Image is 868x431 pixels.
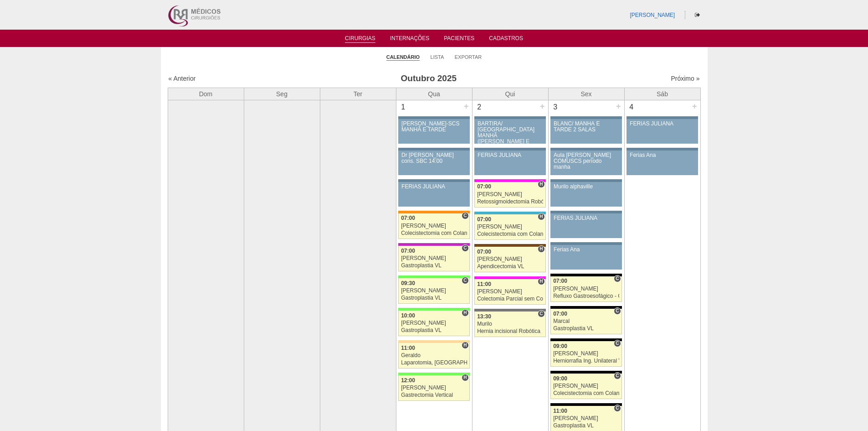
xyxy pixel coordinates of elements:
[553,318,619,324] div: Marcal
[627,119,698,144] a: FERIAS JULIANA
[462,212,468,219] span: Consultório
[398,343,469,369] a: H 11:00 Geraldo Laparotomia, [GEOGRAPHIC_DATA], Drenagem, Bridas VL
[401,280,415,286] span: 09:30
[444,35,474,44] a: Pacientes
[614,307,621,315] span: Consultório
[398,308,469,311] div: Key: Brasil
[550,306,621,309] div: Key: Blanc
[477,216,491,223] span: 07:00
[550,276,621,302] a: C 07:00 [PERSON_NAME] Refluxo Gastroesofágico - Cirurgia VL
[401,377,415,384] span: 12:00
[398,151,469,175] a: Dr [PERSON_NAME] cons. SBC 14:00
[462,309,468,317] span: Hospital
[538,181,544,188] span: Hospital
[398,311,469,336] a: H 10:00 [PERSON_NAME] Gastroplastia VL
[398,375,469,401] a: H 12:00 [PERSON_NAME] Gastrectomia Vertical
[553,415,619,421] div: [PERSON_NAME]
[550,119,621,144] a: BLANC/ MANHÃ E TARDE 2 SALAS
[474,151,545,175] a: FERIAS JULIANA
[614,340,621,347] span: Consultório
[478,121,543,157] div: BARTIRA/ [GEOGRAPHIC_DATA] MANHÃ ([PERSON_NAME] E ANA)/ SANTA JOANA -TARDE
[401,152,467,164] div: Dr [PERSON_NAME] cons. SBC 14:00
[553,293,619,299] div: Refluxo Gastroesofágico - Cirurgia VL
[550,116,621,119] div: Key: Aviso
[477,296,543,302] div: Colectomia Parcial sem Colostomia VL
[691,100,699,112] div: +
[401,385,467,391] div: [PERSON_NAME]
[553,343,567,349] span: 09:00
[553,326,619,332] div: Gastroplastia VL
[538,310,544,317] span: Consultório
[398,211,469,213] div: Key: São Luiz - SCS
[401,295,467,301] div: Gastroplastia VL
[625,100,639,114] div: 4
[398,275,469,278] div: Key: Brasil
[550,341,621,367] a: C 09:00 [PERSON_NAME] Herniorrafia Ing. Unilateral VL
[398,340,469,343] div: Key: Bartira
[553,311,567,317] span: 07:00
[455,54,482,60] a: Exportar
[396,88,472,100] th: Qua
[550,309,621,334] a: C 07:00 Marcal Gastroplastia VL
[401,345,415,351] span: 11:00
[624,88,700,100] th: Sáb
[401,360,467,366] div: Laparotomia, [GEOGRAPHIC_DATA], Drenagem, Bridas VL
[538,278,544,285] span: Hospital
[401,392,467,398] div: Gastrectomia Vertical
[472,88,548,100] th: Qui
[474,312,545,337] a: C 13:30 Murilo Hernia incisional Robótica
[614,275,621,282] span: Consultório
[550,374,621,399] a: C 09:00 [PERSON_NAME] Colecistectomia com Colangiografia VL
[401,248,415,254] span: 07:00
[398,246,469,271] a: C 07:00 [PERSON_NAME] Gastroplastia VL
[474,309,545,312] div: Key: Santa Catarina
[477,192,543,197] div: [PERSON_NAME]
[398,243,469,246] div: Key: Maria Braido
[550,338,621,341] div: Key: Blanc
[401,353,467,358] div: Geraldo
[398,278,469,304] a: C 09:30 [PERSON_NAME] Gastroplastia VL
[553,278,567,284] span: 07:00
[553,351,619,357] div: [PERSON_NAME]
[474,119,545,144] a: BARTIRA/ [GEOGRAPHIC_DATA] MANHÃ ([PERSON_NAME] E ANA)/ SANTA JOANA -TARDE
[398,148,469,151] div: Key: Aviso
[553,408,567,414] span: 11:00
[474,244,545,247] div: Key: Santa Joana
[401,121,467,133] div: [PERSON_NAME]-SCS MANHÃ E TARDE
[401,184,467,190] div: FERIAS JULIANA
[627,148,698,151] div: Key: Aviso
[553,375,567,382] span: 09:00
[554,184,619,190] div: Murilo alphaville
[345,35,375,43] a: Cirurgias
[296,72,561,85] h3: Outubro 2025
[538,245,544,253] span: Hospital
[401,223,467,229] div: [PERSON_NAME]
[550,371,621,374] div: Key: Blanc
[401,230,467,236] div: Colecistectomia com Colangiografia VL
[474,182,545,208] a: H 07:00 [PERSON_NAME] Retossigmoidectomia Robótica
[548,88,624,100] th: Sex
[477,199,543,205] div: Retossigmoidectomia Robótica
[477,313,491,320] span: 13:30
[477,281,491,287] span: 11:00
[550,151,621,175] a: Aula [PERSON_NAME] COMUSCS período manha
[462,277,468,284] span: Consultório
[477,224,543,230] div: [PERSON_NAME]
[550,213,621,238] a: FERIAS JULIANA
[474,276,545,279] div: Key: Pro Matre
[398,179,469,182] div: Key: Aviso
[614,405,621,412] span: Consultório
[554,121,619,133] div: BLANC/ MANHÃ E TARDE 2 SALAS
[320,88,396,100] th: Ter
[398,119,469,144] a: [PERSON_NAME]-SCS MANHÃ E TARDE
[553,286,619,292] div: [PERSON_NAME]
[401,312,415,319] span: 10:00
[477,249,491,255] span: 07:00
[462,342,468,349] span: Hospital
[550,242,621,245] div: Key: Aviso
[538,213,544,220] span: Hospital
[398,182,469,207] a: FERIAS JULIANA
[169,75,196,82] a: « Anterior
[396,100,411,114] div: 1
[401,215,415,221] span: 07:00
